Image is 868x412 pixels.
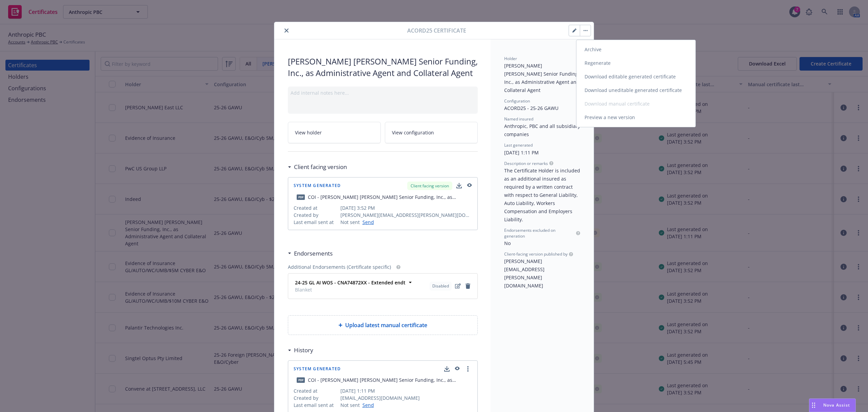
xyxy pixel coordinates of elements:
span: Upload latest manual certificate [345,321,427,329]
div: Upload latest manual certificate [288,315,478,335]
span: Anthropic, PBC and all subsidiary companies [504,123,581,137]
span: Created by [294,394,338,401]
span: Created at [294,204,338,211]
span: Description or remarks [504,161,548,166]
span: [DATE] 1:11 PM [504,149,539,156]
span: [PERSON_NAME] [PERSON_NAME] Senior Funding, Inc., as Administrative Agent and Collateral Agent [288,56,478,78]
span: Configuration [504,98,530,104]
span: Created by [294,211,338,219]
span: Not sent [340,219,360,226]
strong: 24-25 GL AI WOS - CNA74872XX - Extended endt [295,279,406,286]
span: [EMAIL_ADDRESS][DOMAIN_NAME] [340,394,472,401]
span: pdf [297,377,305,382]
h3: History [294,346,313,355]
h3: Endorsements [294,249,333,258]
a: remove [464,282,472,290]
span: Add internal notes here... [291,90,349,96]
a: more [464,365,472,373]
div: Endorsements [288,249,333,258]
span: View configuration [392,129,434,136]
div: Drag to move [809,399,818,412]
div: History [288,346,313,355]
button: Nova Assist [809,398,856,412]
span: Created at [294,387,338,394]
span: Holder [504,56,517,61]
span: System Generated [294,184,341,188]
div: Client facing version [288,163,347,171]
span: ACORD25 - 25-26 GAWU [504,105,558,111]
span: [PERSON_NAME][EMAIL_ADDRESS][PERSON_NAME][DOMAIN_NAME] [504,258,545,289]
a: edit [454,282,462,290]
div: Client facing version [407,182,452,190]
span: Additional Endorsements (Certificate specific) [288,263,391,270]
span: Nova Assist [823,402,850,408]
span: Not sent [340,401,360,409]
button: close [282,26,291,35]
span: Acord25 Certificate [407,26,466,35]
span: [PERSON_NAME][EMAIL_ADDRESS][PERSON_NAME][DOMAIN_NAME] [340,211,472,219]
span: pdf [297,194,305,200]
span: [DATE] 1:11 PM [340,387,472,394]
span: System Generated [294,367,341,371]
span: Blanket [295,286,406,293]
a: View holder [288,122,381,143]
span: Last generated [504,142,533,148]
span: Named insured [504,116,533,122]
span: No [504,240,511,246]
span: Last email sent at [294,219,338,226]
span: [DATE] 3:52 PM [340,204,472,211]
a: Send [360,219,374,226]
span: The Certificate Holder is included as an additional insured as required by a written contract wit... [504,167,581,223]
span: View holder [295,129,322,136]
a: View configuration [385,122,478,143]
h3: Client facing version [294,163,347,171]
span: [PERSON_NAME] [PERSON_NAME] Senior Funding, Inc., as Administrative Agent and Collateral Agent [504,62,581,93]
span: Last email sent at [294,401,338,409]
span: Endorsements excluded on generation [504,227,575,239]
div: COI - [PERSON_NAME] [PERSON_NAME] Senior Funding, Inc., as Administrative Agent and Collateral Ag... [308,376,472,383]
span: Client-facing version published by [504,251,568,257]
div: COI - [PERSON_NAME] [PERSON_NAME] Senior Funding, Inc., as Administrative Agent and Collateral Ag... [308,193,472,201]
a: Send [360,401,374,409]
span: Disabled [432,283,449,289]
